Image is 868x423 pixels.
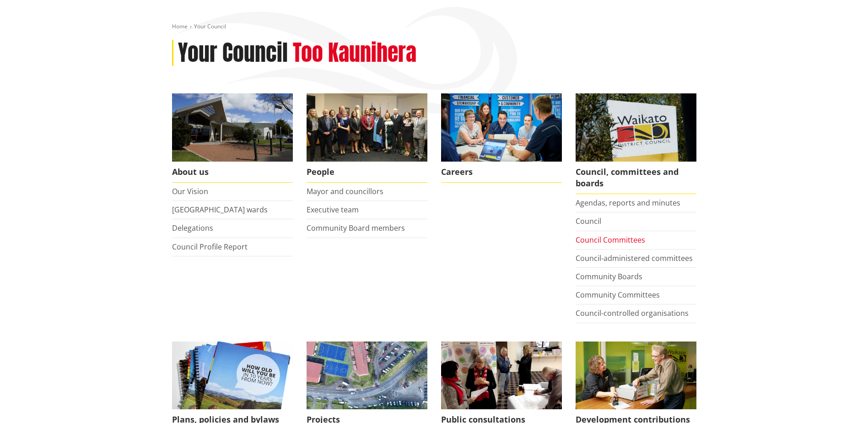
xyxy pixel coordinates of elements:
span: Careers [441,162,562,183]
a: Our Vision [172,186,208,196]
span: Council, committees and boards [576,162,696,194]
nav: breadcrumb [172,23,696,31]
iframe: Messenger Launcher [826,385,859,418]
img: Waikato-District-Council-sign [576,93,696,162]
a: Community Committees [576,290,660,300]
a: Council Committees [576,235,645,245]
img: Long Term Plan [172,342,293,410]
a: Careers [441,93,562,183]
a: Council-administered committees [576,253,693,263]
a: Community Boards [576,271,642,282]
a: Delegations [172,223,213,233]
a: Mayor and councillors [307,186,383,196]
a: WDC Building 0015 About us [172,93,293,183]
a: Home [172,22,188,30]
a: Council [576,216,601,226]
img: Fees [576,342,696,410]
span: Your Council [194,22,226,30]
a: Agendas, reports and minutes [576,198,680,208]
img: 2022 Council [307,93,427,162]
h2: Too Kaunihera [293,40,416,66]
a: Waikato-District-Council-sign Council, committees and boards [576,93,696,194]
h1: Your Council [178,40,288,66]
span: About us [172,162,293,183]
a: 2022 Council People [307,93,427,183]
span: People [307,162,427,183]
img: WDC Building 0015 [172,93,293,162]
a: Council Profile Report [172,242,248,252]
a: [GEOGRAPHIC_DATA] wards [172,205,268,215]
a: Council-controlled organisations [576,308,689,318]
img: public-consultations [441,342,562,410]
a: Executive team [307,205,359,215]
a: Community Board members [307,223,405,233]
img: DJI_0336 [307,342,427,410]
img: Office staff in meeting - Career page [441,93,562,162]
